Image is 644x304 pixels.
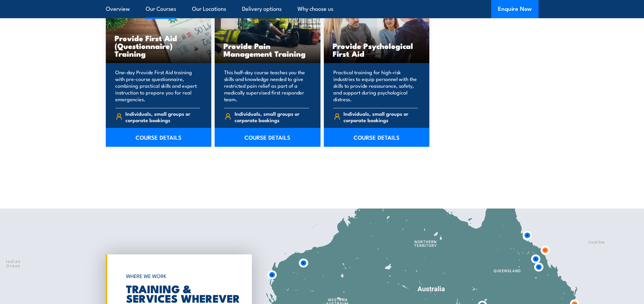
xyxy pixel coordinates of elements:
[333,42,421,57] h3: Provide Psychological First Aid
[126,270,228,282] h6: WHERE WE WORK
[224,69,309,103] p: This half-day course teaches you the skills and knowledge needed to give restricted pain relief a...
[235,110,309,123] span: Individuals, small groups or corporate bookings
[106,128,212,147] a: COURSE DETAILS
[333,69,418,103] p: Practical training for high-risk industries to equip personnel with the skills to provide reassur...
[324,128,430,147] a: COURSE DETAILS
[223,42,312,57] h3: Provide Pain Management Training
[125,110,200,123] span: Individuals, small groups or corporate bookings
[215,128,320,147] a: COURSE DETAILS
[115,69,200,103] p: One-day Provide First Aid training with pre-course questionnaire, combining practical skills and ...
[343,110,418,123] span: Individuals, small groups or corporate bookings
[115,34,203,57] h3: Provide First Aid (Questionnaire) Training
